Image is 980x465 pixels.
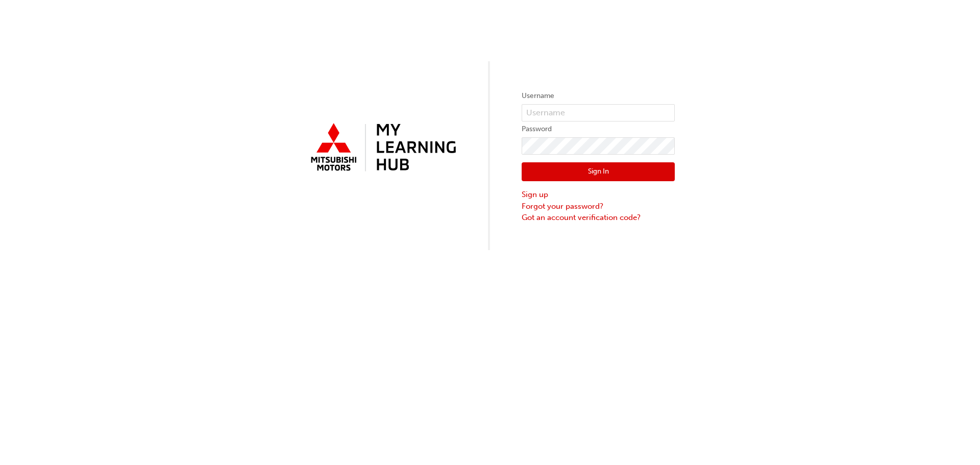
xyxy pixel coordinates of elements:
img: mmal [305,119,458,177]
label: Password [522,123,675,135]
input: Username [522,104,675,121]
a: Forgot your password? [522,201,675,212]
label: Username [522,90,675,102]
a: Got an account verification code? [522,212,675,224]
a: Sign up [522,189,675,201]
button: Sign In [522,162,675,182]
